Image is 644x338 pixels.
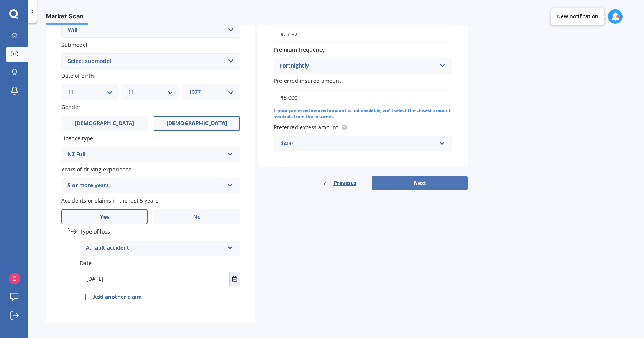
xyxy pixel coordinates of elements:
[67,150,224,159] div: NZ Full
[274,107,452,120] div: If your preferred insured amount is not available, we'll select the closest amount available from...
[280,61,436,71] div: Fortnightly
[86,244,224,253] div: At fault accident
[274,124,338,131] span: Preferred excess amount
[61,166,131,173] span: Years of driving experience
[274,46,325,53] span: Premium frequency
[80,259,92,267] span: Date
[61,135,93,142] span: Licence type
[557,13,598,20] div: New notification
[274,77,341,85] span: Preferred insured amount
[67,181,224,190] div: 5 or more years
[193,214,201,220] span: No
[61,197,158,204] span: Accidents or claims in the last 5 years
[80,272,229,286] input: DD/MM/YYYY
[61,41,87,48] span: Submodel
[274,90,452,106] input: Enter amount
[93,293,141,301] b: Add another claim
[75,120,134,127] span: [DEMOGRAPHIC_DATA]
[61,72,94,79] span: Date of birth
[372,176,468,190] button: Next
[46,13,88,23] span: Market Scan
[9,273,20,284] img: ACg8ocJtdmXPxidhEWANbIEStGT_BtY4AzYtZYnZRoNfHcaApLn5mbTD=s96-c
[281,139,436,148] div: $400
[274,26,452,43] input: Enter premium
[100,214,109,220] span: Yes
[61,104,80,111] span: Gender
[333,177,356,189] span: Previous
[80,228,110,236] span: Type of loss
[166,120,227,127] span: [DEMOGRAPHIC_DATA]
[229,272,240,286] button: Select date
